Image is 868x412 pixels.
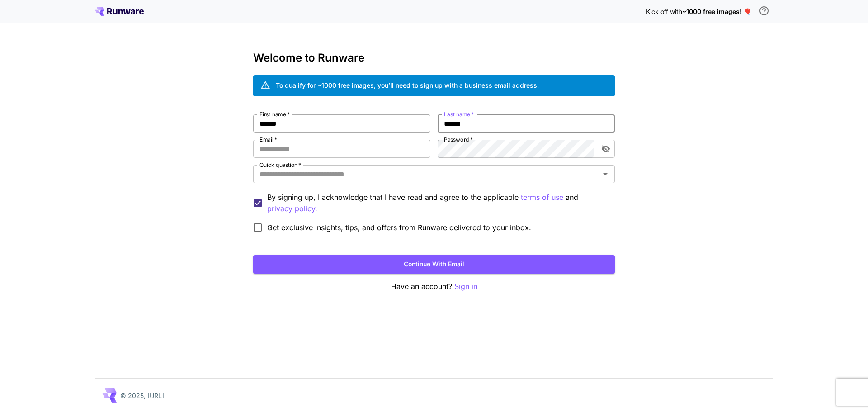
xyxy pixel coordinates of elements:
button: In order to qualify for free credit, you need to sign up with a business email address and click ... [755,2,773,20]
button: By signing up, I acknowledge that I have read and agree to the applicable and privacy policy. [521,192,563,203]
label: Last name [444,110,474,118]
p: By signing up, I acknowledge that I have read and agree to the applicable and [267,192,608,214]
button: Open [599,168,612,180]
h3: Welcome to Runware [253,52,615,64]
span: ~1000 free images! 🎈 [682,8,751,15]
span: Kick off with [646,8,682,15]
label: Password [444,136,473,143]
p: Have an account? [253,281,615,292]
button: toggle password visibility [598,141,614,157]
p: terms of use [521,192,563,203]
label: Quick question [259,161,301,169]
button: Continue with email [253,255,615,274]
p: privacy policy. [267,203,317,214]
button: By signing up, I acknowledge that I have read and agree to the applicable terms of use and [267,203,317,214]
label: Email [259,136,277,143]
div: To qualify for ~1000 free images, you’ll need to sign up with a business email address. [276,81,539,90]
button: Sign in [454,281,477,292]
span: Get exclusive insights, tips, and offers from Runware delivered to your inbox. [267,222,531,233]
label: First name [259,110,290,118]
p: © 2025, [URL] [120,391,164,400]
